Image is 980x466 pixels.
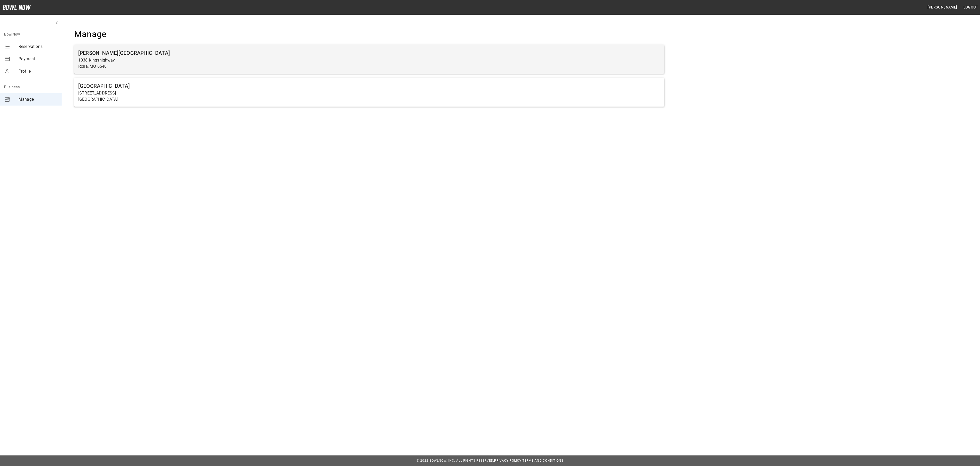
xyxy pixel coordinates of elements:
h4: Manage [74,29,664,40]
button: [PERSON_NAME] [925,3,959,12]
button: Logout [961,3,980,12]
p: [STREET_ADDRESS] [78,90,660,96]
img: logo [3,5,31,10]
span: Manage [19,96,58,102]
span: Profile [19,68,58,74]
span: Reservations [19,44,58,50]
a: Privacy Policy [494,459,521,462]
span: Payment [19,56,58,62]
p: 1038 Kingshighway [78,57,660,63]
a: Terms and Conditions [522,459,563,462]
p: [GEOGRAPHIC_DATA] [78,96,660,102]
p: Rolla, MO 65401 [78,63,660,70]
span: © 2022 BowlNow, Inc. All Rights Reserved. [417,459,494,462]
h6: [PERSON_NAME][GEOGRAPHIC_DATA] [78,49,660,57]
h6: [GEOGRAPHIC_DATA] [78,82,660,90]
